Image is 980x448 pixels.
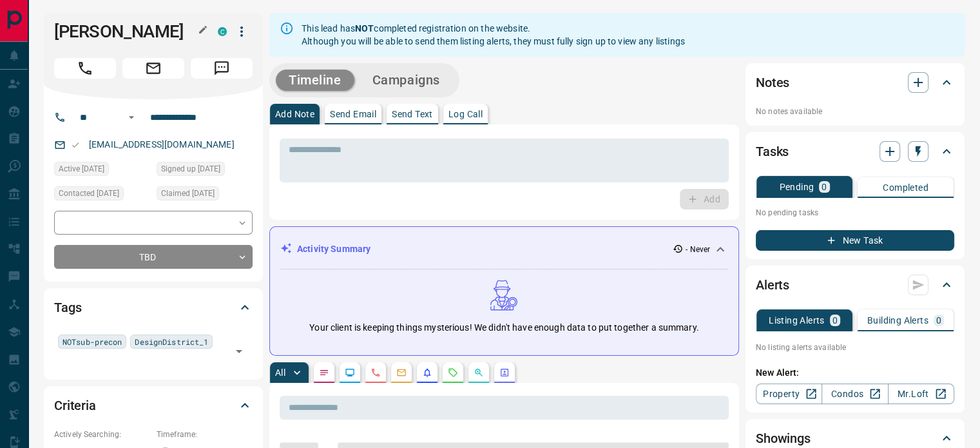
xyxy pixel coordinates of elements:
span: DesignDistrict_1 [135,335,208,348]
p: 0 [936,316,941,325]
svg: Notes [319,367,329,378]
div: Sun Apr 17 2022 [54,162,150,180]
button: Open [124,110,139,125]
span: Call [54,58,116,79]
span: Email [122,58,184,79]
span: Message [191,58,253,79]
a: Condos [821,384,888,404]
h1: [PERSON_NAME] [54,21,198,42]
div: Sat May 07 2022 [54,186,150,204]
p: - Never [686,244,710,255]
button: New Task [756,230,954,251]
div: Notes [756,67,954,98]
p: Timeframe: [157,429,253,440]
p: Activity Summary [297,242,370,256]
p: Add Note [275,110,314,119]
svg: Requests [448,367,458,378]
button: Timeline [276,70,354,91]
div: Tasks [756,136,954,167]
a: [EMAIL_ADDRESS][DOMAIN_NAME] [89,139,235,150]
p: Send Email [330,110,376,119]
p: Building Alerts [867,316,928,325]
span: Contacted [DATE] [59,187,119,200]
div: Alerts [756,269,954,300]
h2: Alerts [756,275,789,295]
p: New Alert: [756,366,954,380]
p: No pending tasks [756,203,954,222]
svg: Emails [396,367,407,378]
h2: Criteria [54,395,96,416]
div: Sun Apr 17 2022 [157,162,253,180]
p: No notes available [756,106,954,117]
p: Completed [883,183,928,192]
div: TBD [54,245,253,269]
p: All [275,368,285,377]
p: No listing alerts available [756,342,954,353]
div: Sun Apr 17 2022 [157,186,253,204]
span: Active [DATE] [59,162,104,175]
p: Log Call [448,110,483,119]
a: Mr.Loft [888,384,954,404]
div: Tags [54,292,253,323]
svg: Lead Browsing Activity [345,367,355,378]
h2: Tags [54,297,81,318]
p: 0 [821,182,827,191]
span: Claimed [DATE] [161,187,215,200]
h2: Tasks [756,141,789,162]
p: Pending [779,182,814,191]
p: Send Text [392,110,433,119]
p: Listing Alerts [769,316,825,325]
span: Signed up [DATE] [161,162,220,175]
svg: Listing Alerts [422,367,432,378]
div: Criteria [54,390,253,421]
span: NOTsub-precon [62,335,122,348]
svg: Agent Actions [499,367,510,378]
div: condos.ca [218,27,227,36]
button: Open [230,342,248,360]
strong: NOT [355,23,374,34]
svg: Calls [370,367,381,378]
div: This lead has completed registration on the website. Although you will be able to send them listi... [302,17,685,53]
h2: Notes [756,72,789,93]
p: Actively Searching: [54,429,150,440]
p: Your client is keeping things mysterious! We didn't have enough data to put together a summary. [309,321,698,335]
svg: Email Valid [71,141,80,150]
svg: Opportunities [474,367,484,378]
button: Campaigns [360,70,453,91]
a: Property [756,384,822,404]
div: Activity Summary- Never [280,237,728,261]
p: 0 [832,316,838,325]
